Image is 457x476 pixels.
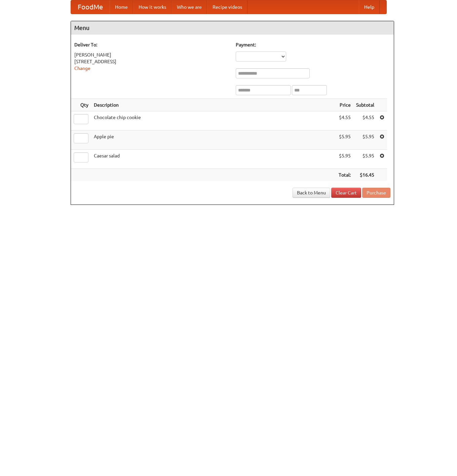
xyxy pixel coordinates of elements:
[236,41,390,48] h5: Payment:
[353,111,377,131] td: $4.55
[336,150,353,169] td: $5.95
[207,0,247,14] a: Recipe videos
[353,150,377,169] td: $5.95
[336,111,353,131] td: $4.55
[71,21,394,35] h4: Menu
[74,58,229,65] div: [STREET_ADDRESS]
[91,111,336,131] td: Chocolate chip cookie
[331,188,361,198] a: Clear Cart
[91,150,336,169] td: Caesar salad
[362,188,390,198] button: Purchase
[74,66,90,71] a: Change
[74,41,229,48] h5: Deliver To:
[172,0,207,14] a: Who we are
[336,169,353,181] th: Total:
[359,0,380,14] a: Help
[133,0,172,14] a: How it works
[71,99,91,111] th: Qty
[71,0,110,14] a: FoodMe
[110,0,133,14] a: Home
[293,188,330,198] a: Back to Menu
[336,131,353,150] td: $5.95
[91,131,336,150] td: Apple pie
[74,51,229,58] div: [PERSON_NAME]
[336,99,353,111] th: Price
[91,99,336,111] th: Description
[353,131,377,150] td: $5.95
[353,169,377,181] th: $16.45
[353,99,377,111] th: Subtotal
